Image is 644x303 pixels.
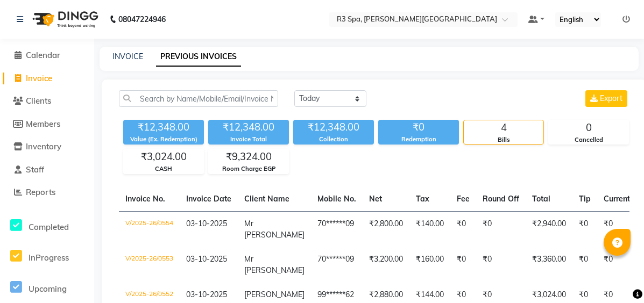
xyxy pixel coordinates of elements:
button: Export [585,90,627,107]
td: ₹140.00 [409,211,450,247]
span: Calendar [26,50,60,60]
span: Reports [26,187,55,197]
span: Inventory [26,141,61,151]
a: INVOICE [112,52,143,61]
div: ₹12,348.00 [123,120,204,135]
a: Invoice [3,73,91,85]
img: logo [27,4,101,34]
div: ₹3,024.00 [124,149,203,164]
span: Round Off [483,194,519,204]
span: [PERSON_NAME] [244,290,305,299]
span: Invoice [26,73,52,83]
td: V/2025-26/0553 [119,247,180,283]
span: Total [532,194,550,204]
span: Tip [579,194,591,204]
iframe: chat widget [599,260,633,292]
td: ₹0 [476,247,526,283]
td: ₹0 [572,247,597,283]
span: Completed [29,222,69,232]
input: Search by Name/Mobile/Email/Invoice No [119,90,278,107]
td: ₹0 [476,211,526,247]
span: Client Name [244,194,289,204]
span: Members [26,119,60,129]
span: Staff [26,164,44,175]
div: 0 [549,120,628,135]
div: 4 [464,120,543,135]
div: Room Charge EGP [209,164,288,174]
span: InProgress [29,252,69,263]
div: ₹9,324.00 [209,149,288,164]
span: Export [600,93,622,103]
span: Invoice No. [125,194,165,204]
td: ₹2,940.00 [526,211,572,247]
td: ₹3,360.00 [526,247,572,283]
span: Net [369,194,382,204]
div: Cancelled [549,135,628,145]
a: Clients [3,95,91,107]
td: ₹3,200.00 [363,247,409,283]
td: ₹0 [450,211,476,247]
div: ₹12,348.00 [208,120,289,135]
b: 08047224946 [118,4,166,34]
a: Inventory [3,141,91,153]
a: Members [3,118,91,131]
span: Fee [457,194,470,204]
div: Bills [464,135,543,145]
div: ₹12,348.00 [293,120,374,135]
span: Invoice Date [186,194,231,204]
span: Tax [416,194,429,204]
a: Reports [3,186,91,199]
td: ₹0 [450,247,476,283]
div: Redemption [378,135,459,144]
span: 03-10-2025 [186,219,227,228]
td: ₹160.00 [409,247,450,283]
div: ₹0 [378,120,459,135]
td: V/2025-26/0554 [119,211,180,247]
span: 03-10-2025 [186,290,227,299]
td: ₹0 [572,211,597,247]
a: PREVIOUS INVOICES [156,47,241,67]
span: Upcoming [29,284,67,294]
a: Staff [3,164,91,176]
span: Clients [26,96,51,106]
span: Mr [PERSON_NAME] [244,219,305,240]
div: Collection [293,135,374,144]
div: CASH [124,164,203,174]
span: Mr [PERSON_NAME] [244,254,305,275]
td: ₹2,800.00 [363,211,409,247]
span: 03-10-2025 [186,254,227,264]
span: Mobile No. [317,194,356,204]
div: Value (Ex. Redemption) [123,135,204,144]
div: Invoice Total [208,135,289,144]
a: Calendar [3,49,91,62]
